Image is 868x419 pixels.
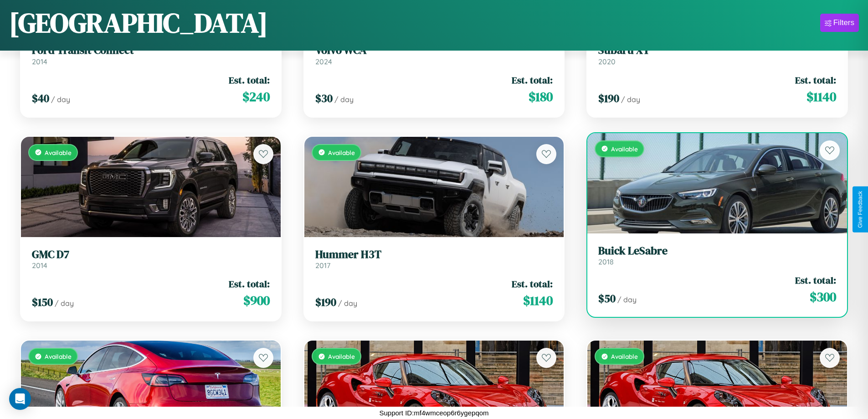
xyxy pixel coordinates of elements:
[9,4,268,41] h1: [GEOGRAPHIC_DATA]
[229,73,270,87] span: Est. total:
[315,44,553,57] h3: Volvo WCA
[795,274,836,287] span: Est. total:
[334,95,354,104] span: / day
[328,149,355,156] span: Available
[379,407,488,419] p: Support ID: mf4wmceop6r6ygepqom
[315,261,330,270] span: 2017
[51,95,70,104] span: / day
[512,277,553,290] span: Est. total:
[32,44,270,66] a: Ford Transit Connect2014
[617,295,637,304] span: / day
[32,57,47,66] span: 2014
[598,291,616,306] span: $ 50
[611,352,638,360] span: Available
[242,88,270,106] span: $ 240
[229,277,270,290] span: Est. total:
[598,91,619,106] span: $ 190
[45,149,72,156] span: Available
[611,145,638,153] span: Available
[315,57,332,66] span: 2024
[806,88,836,106] span: $ 1140
[523,291,553,310] span: $ 1140
[810,288,836,306] span: $ 300
[32,248,270,270] a: GMC D72014
[857,191,863,228] div: Give Feedback
[32,261,47,270] span: 2014
[32,248,270,261] h3: GMC D7
[512,73,553,87] span: Est. total:
[315,91,333,106] span: $ 30
[621,95,640,104] span: / day
[315,248,553,270] a: Hummer H3T2017
[45,352,72,360] span: Available
[32,91,49,106] span: $ 40
[833,18,854,27] div: Filters
[820,14,859,32] button: Filters
[315,248,553,261] h3: Hummer H3T
[55,299,74,308] span: / day
[9,388,31,410] div: Open Intercom Messenger
[795,73,836,87] span: Est. total:
[598,57,616,66] span: 2020
[598,44,836,57] h3: Subaru XT
[598,44,836,66] a: Subaru XT2020
[328,352,355,360] span: Available
[315,295,336,310] span: $ 190
[529,88,553,106] span: $ 180
[32,295,53,310] span: $ 150
[598,244,836,258] h3: Buick LeSabre
[598,244,836,267] a: Buick LeSabre2018
[598,257,614,266] span: 2018
[243,291,270,310] span: $ 900
[32,44,270,57] h3: Ford Transit Connect
[338,299,357,308] span: / day
[315,44,553,66] a: Volvo WCA2024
